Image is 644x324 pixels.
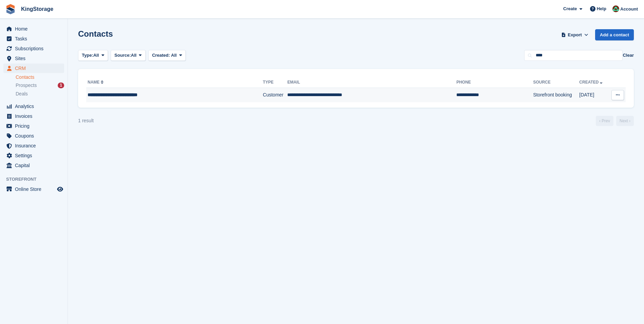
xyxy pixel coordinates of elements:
span: Settings [15,151,56,160]
span: Account [620,6,638,13]
span: Deals [16,91,28,97]
span: Home [15,24,56,34]
a: menu [3,151,64,160]
a: Add a contact [595,29,634,40]
button: Export [560,29,590,40]
div: 1 result [78,117,94,124]
span: Insurance [15,141,56,150]
th: Type [263,77,287,88]
button: Clear [623,52,634,59]
a: menu [3,161,64,170]
span: Source: [114,52,131,59]
span: Help [597,5,606,12]
span: Subscriptions [15,44,56,53]
span: Analytics [15,102,56,111]
a: Deals [16,90,64,97]
a: Preview store [56,185,64,193]
a: menu [3,121,64,131]
a: menu [3,34,64,43]
span: Pricing [15,121,56,131]
span: Coupons [15,131,56,141]
span: Invoices [15,111,56,121]
a: menu [3,102,64,111]
a: Name [88,80,105,85]
td: Storefront booking [533,88,579,102]
span: Export [568,32,582,38]
span: Type: [82,52,93,59]
span: All [93,52,99,59]
a: Prospects 1 [16,82,64,89]
th: Email [287,77,456,88]
a: menu [3,141,64,150]
span: Created: [152,53,170,58]
span: Online Store [15,184,56,194]
a: Previous [596,116,613,126]
a: menu [3,44,64,53]
th: Phone [456,77,533,88]
span: All [131,52,137,59]
a: menu [3,184,64,194]
nav: Page [594,116,635,126]
a: Contacts [16,74,64,80]
span: Tasks [15,34,56,43]
a: menu [3,111,64,121]
a: Created [579,80,604,85]
a: menu [3,24,64,34]
a: menu [3,64,64,73]
button: Created: All [148,50,186,61]
span: CRM [15,64,56,73]
div: 1 [58,83,64,88]
h1: Contacts [78,29,113,38]
span: Capital [15,161,56,170]
button: Source: All [111,50,146,61]
span: Storefront [6,176,68,183]
span: Sites [15,54,56,63]
a: KingStorage [18,3,56,15]
img: stora-icon-8386f47178a22dfd0bd8f6a31ec36ba5ce8667c1dd55bd0f319d3a0aa187defe.svg [5,4,16,14]
img: John King [612,5,619,12]
td: Customer [263,88,287,102]
a: Next [616,116,634,126]
a: menu [3,131,64,141]
button: Type: All [78,50,108,61]
span: All [171,53,177,58]
td: [DATE] [579,88,609,102]
span: Prospects [16,82,37,89]
th: Source [533,77,579,88]
span: Create [563,5,577,12]
a: menu [3,54,64,63]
